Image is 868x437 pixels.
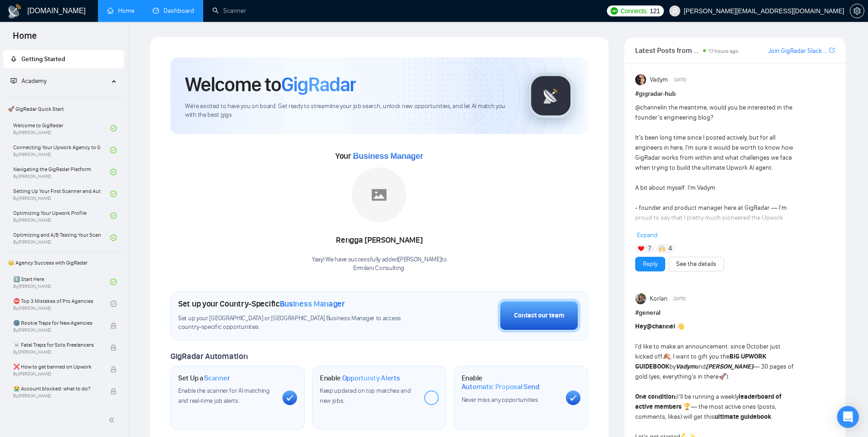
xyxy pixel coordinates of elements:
[312,233,447,248] div: Rengga [PERSON_NAME]
[663,353,670,360] span: 🍂
[668,257,724,271] button: See the details
[13,140,110,160] a: Connecting Your Upwork Agency to GigRadarBy[PERSON_NAME]
[13,184,110,204] a: Setting Up Your First Scanner and Auto-BidderBy[PERSON_NAME]
[768,46,827,56] a: Join GigRadar Slack Community
[13,272,110,292] a: 1️⃣ Start HereBy[PERSON_NAME]
[462,396,539,404] span: Never miss any opportunities.
[635,89,835,99] h1: # gigradar-hub
[638,245,644,252] img: ❤️
[178,299,345,309] h1: Set up your Country-Specific
[13,318,101,328] span: 🌚 Rookie Traps for New Agencies
[10,56,17,62] span: rocket
[850,4,864,18] button: setting
[110,344,117,351] span: lock
[5,29,44,48] span: Home
[850,7,864,15] a: setting
[7,4,22,19] img: logo
[635,323,675,330] strong: Hey
[335,151,423,161] span: Your
[3,50,124,68] li: Getting Started
[635,74,646,85] img: Vadym
[706,363,753,370] strong: [PERSON_NAME]
[178,374,230,383] h1: Set Up a
[709,48,739,54] span: 17 hours ago
[13,294,110,314] a: ⛔ Top 3 Mistakes of Pro AgenciesBy[PERSON_NAME]
[13,162,110,182] a: Navigating the GigRadar PlatformBy[PERSON_NAME]
[829,46,835,55] a: export
[621,6,648,16] span: Connects:
[13,206,110,226] a: Optimizing Your Upwork ProfileBy[PERSON_NAME]
[13,228,110,248] a: Optimizing and A/B Testing Your Scanner for Better ResultsBy[PERSON_NAME]
[153,7,194,15] a: dashboardDashboard
[204,374,230,383] span: Scanner
[320,374,400,383] h1: Enable
[635,103,795,364] div: in the meantime, would you be interested in the founder’s engineering blog? It’s been long time s...
[528,73,574,119] img: gigradar-logo.png
[676,259,716,269] a: See the details
[320,387,411,405] span: Keep updated on top matches and new jobs.
[110,191,117,197] span: check-circle
[648,244,651,253] span: 7
[514,311,564,321] div: Contact our team
[635,308,835,318] h1: # general
[635,293,646,304] img: Korlan
[342,374,400,383] span: Opportunity Alerts
[107,7,134,15] a: homeHome
[110,169,117,175] span: check-circle
[110,234,117,241] span: check-circle
[673,295,686,303] span: [DATE]
[110,147,117,153] span: check-circle
[13,349,101,355] span: By [PERSON_NAME]
[178,314,420,332] span: Set up your [GEOGRAPHIC_DATA] or [GEOGRAPHIC_DATA] Business Manager to access country-specific op...
[110,125,117,131] span: check-circle
[719,373,726,380] span: 🚀
[110,323,117,329] span: lock
[837,406,859,428] div: Open Intercom Messenger
[185,72,356,97] h1: Welcome to
[829,47,835,54] span: export
[110,301,117,307] span: check-circle
[110,388,117,395] span: lock
[498,299,580,333] button: Contact our team
[13,340,101,349] span: ☠️ Fatal Traps for Solo Freelancers
[4,254,123,272] span: 👑 Agency Success with GigRadar
[10,78,17,84] span: fund-projection-screen
[212,7,246,15] a: searchScanner
[668,244,672,253] span: 4
[353,151,423,161] span: Business Manager
[10,77,46,85] span: Academy
[650,294,668,304] span: Korlan
[13,362,101,371] span: ❌ How to get banned on Upwork
[178,387,270,405] span: Enable the scanner for AI matching and real-time job alerts.
[110,279,117,285] span: check-circle
[676,363,695,370] strong: Vadym
[312,264,447,273] p: Ermilani Consulting .
[13,328,101,333] span: By [PERSON_NAME]
[13,118,110,138] a: Welcome to GigRadarBy[PERSON_NAME]
[659,245,665,252] img: 🙌
[647,323,675,330] span: @channel
[108,416,118,425] span: double-left
[110,213,117,219] span: check-circle
[683,403,691,411] span: 🏆
[185,102,514,120] span: We're excited to have you on board. Get ready to streamline your job search, unlock new opportuni...
[462,374,559,391] h1: Enable
[312,255,447,273] div: Yaay! We have successfully added [PERSON_NAME] to
[13,384,101,393] span: 😭 Account blocked: what to do?
[4,100,123,118] span: 🚀 GigRadar Quick Start
[21,77,46,85] span: Academy
[650,75,668,85] span: Vadym
[170,351,247,361] span: GigRadar Automation
[462,382,539,391] span: Automatic Proposal Send
[650,6,660,16] span: 121
[280,299,345,309] span: Business Manager
[611,7,618,15] img: upwork-logo.png
[281,72,356,97] span: GigRadar
[13,371,101,377] span: By [PERSON_NAME]
[13,393,101,399] span: By [PERSON_NAME]
[635,257,665,271] button: Reply
[672,8,678,14] span: user
[635,393,677,401] strong: One condition:
[674,76,686,84] span: [DATE]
